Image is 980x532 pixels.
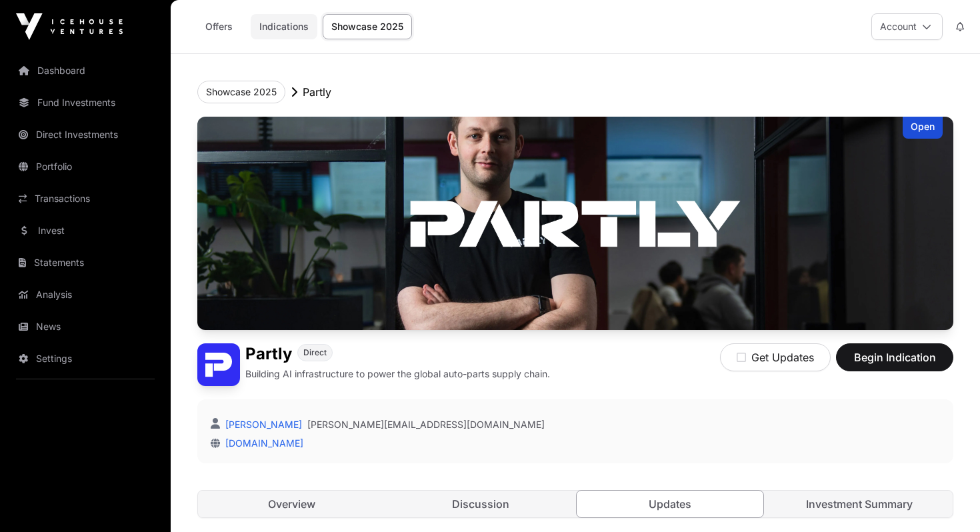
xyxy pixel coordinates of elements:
img: Partly [197,343,240,386]
a: Portfolio [11,152,160,181]
a: Indications [251,14,317,39]
nav: Tabs [198,491,953,517]
span: Direct [303,347,327,358]
a: Offers [192,14,245,39]
a: Updates [576,490,764,518]
button: Account [871,13,943,40]
div: Open [903,117,943,139]
button: Begin Indication [836,343,953,371]
img: Icehouse Ventures Logo [16,13,123,40]
a: Invest [11,216,160,245]
a: [PERSON_NAME][EMAIL_ADDRESS][DOMAIN_NAME] [307,418,545,431]
a: Fund Investments [11,88,160,117]
a: Begin Indication [836,357,953,370]
a: Direct Investments [11,120,160,149]
p: Building AI infrastructure to power the global auto-parts supply chain. [245,367,550,381]
a: News [11,312,160,341]
h1: Partly [245,343,292,365]
a: Showcase 2025 [323,14,412,39]
a: Statements [11,248,160,277]
img: Partly [197,117,953,330]
a: Transactions [11,184,160,213]
span: Begin Indication [853,349,937,365]
p: Partly [303,84,331,100]
a: Overview [198,491,385,517]
a: Dashboard [11,56,160,85]
a: Analysis [11,280,160,309]
a: Discussion [387,491,574,517]
a: [DOMAIN_NAME] [220,437,303,449]
button: Get Updates [720,343,831,371]
iframe: Chat Widget [913,468,980,532]
a: [PERSON_NAME] [223,419,302,430]
a: Settings [11,344,160,373]
button: Showcase 2025 [197,81,285,103]
a: Investment Summary [766,491,953,517]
